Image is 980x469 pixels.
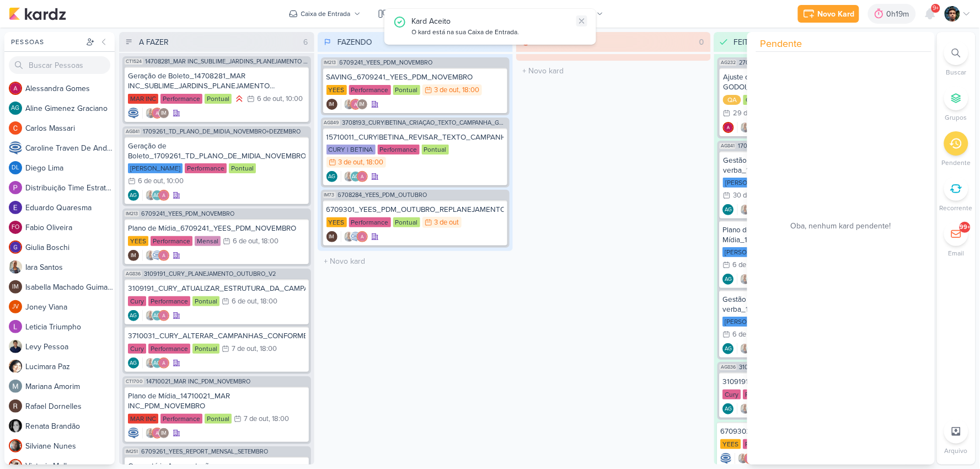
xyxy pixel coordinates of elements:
[9,241,22,254] img: Giulia Boschi
[338,192,427,198] span: 6708284_YEES_PDM_OUTUBRO
[326,99,338,110] div: Isabella Machado Guimarães
[723,295,901,315] div: Gestão de verba_1709261_TD_PLANO_DE_MIDIA_NOVEMBRO+DEZEMBRO_V2
[723,343,734,354] div: Criador(a): Aline Gimenez Graciano
[320,253,511,269] input: + Novo kard
[25,361,115,372] div: L u c i m a r a P a z
[158,428,169,439] div: Isabella Machado Guimarães
[350,171,361,182] div: Aline Gimenez Graciano
[761,36,802,51] span: Pendente
[326,171,338,182] div: Criador(a): Aline Gimenez Graciano
[737,204,764,215] div: Colaboradores: Iara Santos, Aline Gimenez Graciano, Alessandra Gomes
[723,403,734,414] div: Aline Gimenez Graciano
[128,428,139,439] div: Criador(a): Caroline Traven De Andrade
[161,431,167,436] p: IM
[128,296,146,306] div: Cury
[25,301,115,313] div: J o n e y V i a n a
[145,108,156,119] img: Iara Santos
[143,129,301,135] span: 1709261_TD_PLANO_DE_MIDIA_NOVEMBRO+DEZEMBRO
[9,419,22,433] img: Renata Brandão
[743,439,785,449] div: Performance
[12,284,19,290] p: IM
[723,204,734,215] div: Criador(a): Aline Gimenez Graciano
[145,358,156,369] img: Iara Santos
[9,161,22,174] div: Diego Lima
[9,102,22,115] div: Aline Gimenez Graciano
[130,313,137,319] p: AG
[435,219,459,226] div: 3 de out
[142,190,169,201] div: Colaboradores: Iara Santos, Aline Gimenez Graciano, Alessandra Gomes
[721,453,732,464] div: Criador(a): Caroline Traven De Andrade
[326,231,338,242] div: Criador(a): Isabella Machado Guimarães
[323,192,336,198] span: IM73
[740,204,751,215] img: Iara Santos
[128,190,139,201] div: Aline Gimenez Graciano
[142,108,169,119] div: Colaboradores: Iara Santos, Alessandra Gomes, Isabella Machado Guimarães
[798,5,859,23] button: Novo Kard
[412,27,574,38] div: O kard está na sua Caixa de Entrada.
[378,145,420,154] div: Performance
[9,300,22,313] div: Joney Viana
[723,247,778,257] div: [PERSON_NAME]
[723,317,778,327] div: [PERSON_NAME]
[258,238,279,245] div: , 18:00
[128,94,158,104] div: MAR INC
[738,143,896,149] span: 1709261_TD_PLANO_DE_MIDIA_NOVEMBRO+DEZEMBRO
[9,399,22,413] img: Rafael Dornelles
[723,204,734,215] div: Aline Gimenez Graciano
[25,142,115,154] div: C a r o l i n e T r a v e n D e A n d r a d e
[9,340,22,353] img: Levy Pessoa
[25,381,115,392] div: M a r i a n a A m o r i m
[282,95,303,103] div: , 10:00
[725,407,732,412] p: AG
[25,262,115,273] div: I a r a S a n t o s
[163,178,184,185] div: , 10:00
[158,358,169,369] img: Alessandra Gomes
[158,310,169,321] img: Alessandra Gomes
[128,141,306,161] div: Geração de Boleto_1709261_TD_PLANO_DE_MIDIA_NOVEMBRO+DEZEMBRO
[518,63,709,79] input: + Novo kard
[933,4,939,13] span: 9+
[326,99,338,110] div: Criador(a): Isabella Machado Guimarães
[723,274,734,285] div: Aline Gimenez Graciano
[128,358,139,369] div: Aline Gimenez Graciano
[341,171,368,182] div: Colaboradores: Iara Santos, Aline Gimenez Graciano, Alessandra Gomes
[945,113,967,122] p: Grupos
[733,331,758,338] div: 6 de out
[128,358,139,369] div: Criador(a): Aline Gimenez Graciano
[205,94,232,104] div: Pontual
[723,72,901,92] div: Ajuste copy_2709192_GRUPO GODOI_AB_REPOST INSTAGRAM_v2
[138,178,163,185] div: 6 de out
[735,453,762,464] div: Colaboradores: Iara Santos, Alessandra Gomes, Isabella Machado Guimarães
[9,280,22,294] div: Isabella Machado Guimarães
[25,83,115,94] div: A l e s s a n d r a G o m e s
[12,225,19,231] p: FO
[12,304,19,310] p: JV
[350,231,361,242] img: Caroline Traven De Andrade
[9,260,22,274] img: Iara Santos
[125,449,139,455] span: IM251
[740,343,751,354] img: Iara Santos
[152,108,163,119] img: Alessandra Gomes
[158,250,169,261] img: Alessandra Gomes
[459,87,480,94] div: , 18:00
[329,234,335,240] p: IM
[949,248,965,258] p: Email
[695,36,709,48] div: 0
[205,414,232,424] div: Pontual
[723,122,734,133] div: Criador(a): Alessandra Gomes
[128,223,306,233] div: Plano de Mídia_6709241_YEES_PDM_NOVEMBRO
[128,108,139,119] div: Criador(a): Caroline Traven De Andrade
[937,41,976,77] li: Ctrl + F
[152,190,163,201] div: Aline Gimenez Graciano
[818,8,855,20] div: Novo Kard
[195,236,221,246] div: Mensal
[737,403,764,414] div: Colaboradores: Iara Santos, Aline Gimenez Graciano, Alessandra Gomes
[9,221,22,234] div: Fabio Oliveira
[725,207,732,213] p: AG
[326,145,376,154] div: CURY | BETINA
[737,343,764,354] div: Colaboradores: Iara Santos, Aline Gimenez Graciano, Alessandra Gomes
[743,390,785,399] div: Performance
[25,182,115,194] div: D i s t r i b u i ç ã o T i m e E s t r a t é g i c o
[9,37,84,47] div: Pessoas
[340,60,433,66] span: 6709241_YEES_PDM_NOVEMBRO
